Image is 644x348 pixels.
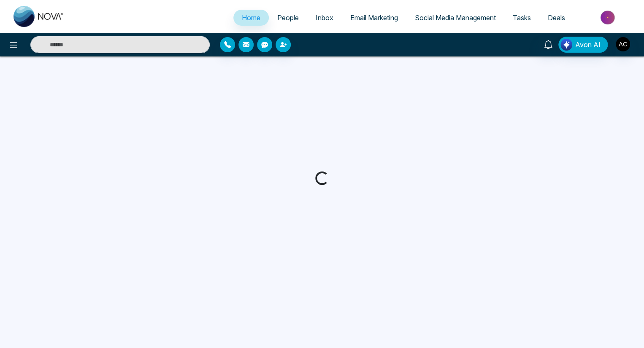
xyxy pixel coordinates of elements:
[406,10,504,26] a: Social Media Management
[14,6,64,27] img: Nova CRM Logo
[342,10,406,26] a: Email Marketing
[616,37,630,51] img: User Avatar
[269,10,307,26] a: People
[316,13,333,22] span: Inbox
[575,40,601,50] span: Avon AI
[504,10,539,26] a: Tasks
[233,10,269,26] a: Home
[513,13,531,22] span: Tasks
[560,39,572,51] img: Lead Flow
[277,13,299,22] span: People
[350,13,398,22] span: Email Marketing
[578,8,639,27] img: Market-place.gif
[539,10,574,26] a: Deals
[242,13,260,22] span: Home
[548,13,565,22] span: Deals
[558,37,608,53] button: Avon AI
[307,10,342,26] a: Inbox
[415,13,496,22] span: Social Media Management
